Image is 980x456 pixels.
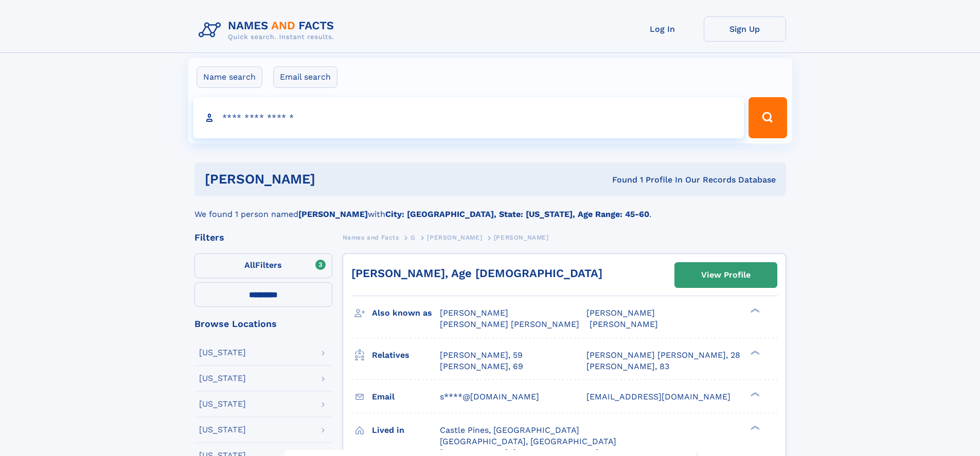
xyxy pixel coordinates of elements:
[298,209,368,219] b: [PERSON_NAME]
[194,196,786,221] div: We found 1 person named with .
[244,260,255,270] span: All
[199,374,246,382] div: [US_STATE]
[440,436,616,446] span: [GEOGRAPHIC_DATA], [GEOGRAPHIC_DATA]
[197,66,262,88] label: Name search
[586,350,740,361] a: [PERSON_NAME] [PERSON_NAME], 28
[351,267,602,280] a: [PERSON_NAME], Age [DEMOGRAPHIC_DATA]
[273,66,337,88] label: Email search
[411,234,416,241] span: G
[440,361,523,372] a: [PERSON_NAME], 69
[440,425,579,435] span: Castle Pines, [GEOGRAPHIC_DATA]
[199,349,246,357] div: [US_STATE]
[372,346,440,364] h3: Relatives
[440,319,579,329] span: [PERSON_NAME] [PERSON_NAME]
[194,233,332,242] div: Filters
[590,319,658,329] span: [PERSON_NAME]
[494,234,549,241] span: [PERSON_NAME]
[675,263,777,287] a: View Profile
[464,174,776,186] div: Found 1 Profile In Our Records Database
[704,16,786,42] a: Sign Up
[194,253,332,278] label: Filters
[586,361,669,372] a: [PERSON_NAME], 83
[427,231,482,244] a: [PERSON_NAME]
[440,308,508,318] span: [PERSON_NAME]
[748,391,760,397] div: ❯
[748,424,760,431] div: ❯
[372,422,440,439] h3: Lived in
[372,304,440,322] h3: Also known as
[748,349,760,356] div: ❯
[586,308,655,318] span: [PERSON_NAME]
[749,97,787,138] button: Search Button
[193,97,744,138] input: search input
[586,392,730,402] span: [EMAIL_ADDRESS][DOMAIN_NAME]
[427,234,482,241] span: [PERSON_NAME]
[343,231,399,244] a: Names and Facts
[194,16,343,44] img: Logo Names and Facts
[199,400,246,408] div: [US_STATE]
[440,350,523,361] a: [PERSON_NAME], 59
[205,173,464,186] h1: [PERSON_NAME]
[385,209,649,219] b: City: [GEOGRAPHIC_DATA], State: [US_STATE], Age Range: 45-60
[621,16,704,42] a: Log In
[199,426,246,434] div: [US_STATE]
[748,307,760,314] div: ❯
[372,388,440,406] h3: Email
[411,231,416,244] a: G
[701,263,751,287] div: View Profile
[194,319,332,329] div: Browse Locations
